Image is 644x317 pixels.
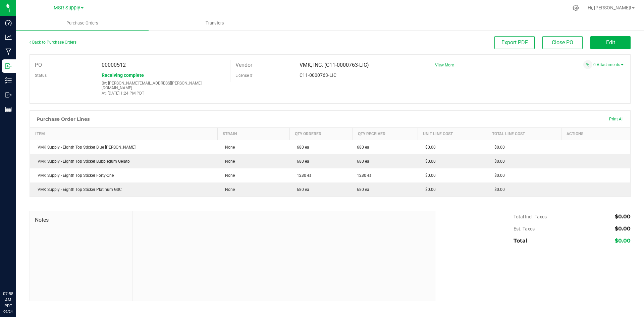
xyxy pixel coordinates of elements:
[300,72,336,78] span: C11-0000763-LIC
[30,40,76,45] a: Back to Purchase Orders
[494,36,535,49] button: Export PDF
[542,36,583,49] button: Close PO
[149,16,281,30] a: Transfers
[57,20,107,26] span: Purchase Orders
[3,309,13,314] p: 09/24
[34,172,214,178] div: VMK Supply - Eighth Top Sticker Forty-One
[422,173,436,178] span: $0.00
[353,128,418,140] th: Qty Received
[37,116,90,122] h1: Purchase Order Lines
[16,16,149,30] a: Purchase Orders
[293,145,309,150] span: 680 ea
[491,173,505,178] span: $0.00
[293,187,309,192] span: 680 ea
[422,159,436,164] span: $0.00
[501,39,528,46] span: Export PDF
[422,187,436,192] span: $0.00
[588,5,631,10] span: Hi, [PERSON_NAME]!
[235,60,252,70] label: Vendor
[5,34,12,41] inline-svg: Analytics
[514,214,547,219] span: Total Incl. Taxes
[222,173,235,178] span: None
[102,62,126,68] span: 00000512
[35,70,47,81] label: Status
[491,159,505,164] span: $0.00
[561,128,630,140] th: Actions
[35,60,42,70] label: PO
[34,144,214,150] div: VMK Supply - Eighth Top Sticker Blue [PERSON_NAME]
[606,39,615,46] span: Edit
[435,63,454,67] a: View More
[572,5,580,11] div: Manage settings
[5,19,12,26] inline-svg: Dashboard
[218,128,289,140] th: Strain
[514,226,535,231] span: Est. Taxes
[300,62,369,68] span: VMK, INC. (C11-0000763-LIC)
[235,70,252,81] label: License #
[222,145,235,150] span: None
[357,144,369,150] span: 680 ea
[54,5,80,11] span: MSR Supply
[487,128,561,140] th: Total Line Cost
[5,77,12,84] inline-svg: Inventory
[5,48,12,55] inline-svg: Manufacturing
[197,20,233,26] span: Transfers
[590,36,631,49] button: Edit
[514,237,527,244] span: Total
[3,291,13,309] p: 07:58 AM PDT
[34,187,214,193] div: VMK Supply - Eighth Top Sticker Platinum GSC
[222,159,235,164] span: None
[5,106,12,113] inline-svg: Reports
[593,62,624,67] a: 0 Attachments
[289,128,353,140] th: Qty Ordered
[615,237,631,244] span: $0.00
[5,63,12,69] inline-svg: Inbound
[357,172,372,178] span: 1280 ea
[583,60,592,69] span: Attach a document
[422,145,436,150] span: $0.00
[35,216,127,224] span: Notes
[609,117,624,121] span: Print All
[357,158,369,164] span: 680 ea
[7,263,27,283] iframe: Resource center
[5,92,12,98] inline-svg: Outbound
[222,187,235,192] span: None
[30,128,218,140] th: Item
[34,158,214,164] div: VMK Supply - Eighth Top Sticker Bubblegum Gelato
[293,173,312,178] span: 1280 ea
[418,128,487,140] th: Unit Line Cost
[357,187,369,193] span: 680 ea
[102,81,225,90] p: By: [PERSON_NAME][EMAIL_ADDRESS][PERSON_NAME][DOMAIN_NAME]
[491,187,505,192] span: $0.00
[102,91,225,96] p: At: [DATE] 1:24 PM PDT
[615,225,631,232] span: $0.00
[552,39,573,46] span: Close PO
[102,72,144,78] span: Receiving complete
[491,145,505,150] span: $0.00
[615,213,631,220] span: $0.00
[293,159,309,164] span: 680 ea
